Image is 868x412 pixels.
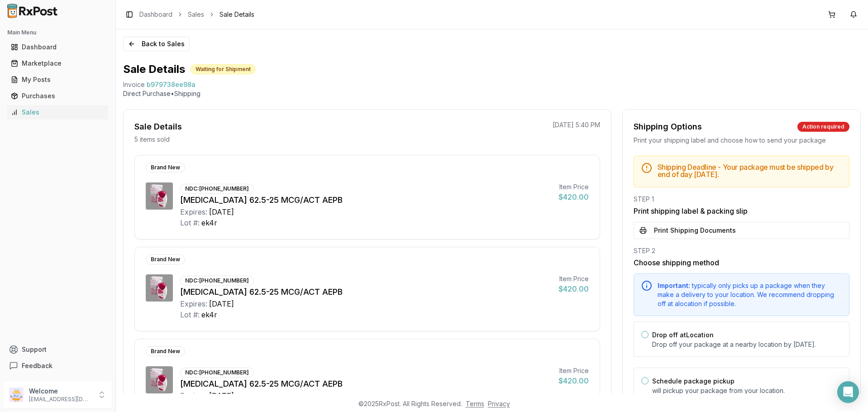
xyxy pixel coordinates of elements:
[180,184,254,194] div: NDC: [PHONE_NUMBER]
[634,206,849,216] h3: Print shipping label & packing slip
[201,309,217,320] div: ek4r
[652,386,842,395] p: will pickup your package from your location.
[837,381,859,403] div: Open Intercom Messenger
[11,108,105,117] div: Sales
[488,400,510,407] a: Privacy
[146,366,173,393] img: Anoro Ellipta 62.5-25 MCG/ACT AEPB
[7,29,108,36] h2: Main Menu
[22,361,52,370] span: Feedback
[180,206,207,217] div: Expires:
[558,192,589,202] div: $420.00
[466,400,484,407] a: Terms
[652,340,842,349] p: Drop off your package at a nearby location by [DATE] .
[139,10,254,19] nav: breadcrumb
[146,346,185,356] div: Brand New
[123,89,861,98] p: Direct Purchase • Shipping
[180,390,207,401] div: Expires:
[634,195,849,204] div: STEP 1
[797,122,849,132] div: Action required
[652,331,714,339] label: Drop off at Location
[180,194,551,206] div: [MEDICAL_DATA] 62.5-25 MCG/ACT AEPB
[7,39,108,55] a: Dashboard
[652,377,734,385] label: Schedule package pickup
[11,59,105,68] div: Marketplace
[9,388,24,402] img: User avatar
[180,378,551,390] div: [MEDICAL_DATA] 62.5-25 MCG/ACT AEPB
[634,257,849,268] h3: Choose shipping method
[634,222,849,239] button: Print Shipping Documents
[209,390,234,401] div: [DATE]
[219,10,254,19] span: Sale Details
[139,10,172,19] a: Dashboard
[11,91,105,101] div: Purchases
[29,396,92,403] p: [EMAIL_ADDRESS][DOMAIN_NAME]
[7,104,108,120] a: Sales
[146,254,185,264] div: Brand New
[209,206,234,217] div: [DATE]
[634,120,702,133] div: Shipping Options
[558,366,589,375] div: Item Price
[146,182,173,210] img: Anoro Ellipta 62.5-25 MCG/ACT AEPB
[134,135,170,144] p: 5 items sold
[180,368,254,378] div: NDC: [PHONE_NUMBER]
[4,105,112,120] button: Sales
[123,62,185,77] h1: Sale Details
[191,64,256,74] div: Waiting for Shipment
[180,217,200,228] div: Lot #:
[634,246,849,255] div: STEP 2
[658,163,842,178] h5: Shipping Deadline - Your package must be shipped by end of day [DATE] .
[4,4,62,18] img: RxPost Logo
[4,341,112,358] button: Support
[658,281,842,308] div: typically only picks up a package when they make a delivery to your location. We recommend droppi...
[7,72,108,88] a: My Posts
[180,309,200,320] div: Lot #:
[558,283,589,294] div: $420.00
[146,274,173,302] img: Anoro Ellipta 62.5-25 MCG/ACT AEPB
[7,55,108,72] a: Marketplace
[147,80,196,89] span: b979738ee98a
[634,136,849,145] div: Print your shipping label and choose how to send your package
[134,120,182,133] div: Sale Details
[180,276,254,286] div: NDC: [PHONE_NUMBER]
[558,375,589,386] div: $420.00
[4,358,112,374] button: Feedback
[658,282,690,289] span: Important:
[188,10,204,19] a: Sales
[146,163,185,172] div: Brand New
[4,40,112,54] button: Dashboard
[4,72,112,87] button: My Posts
[123,37,190,51] button: Back to Sales
[11,43,105,52] div: Dashboard
[29,387,92,396] p: Welcome
[558,274,589,283] div: Item Price
[180,286,551,298] div: [MEDICAL_DATA] 62.5-25 MCG/ACT AEPB
[4,56,112,71] button: Marketplace
[11,75,105,84] div: My Posts
[4,89,112,103] button: Purchases
[123,80,145,89] div: Invoice
[558,182,589,192] div: Item Price
[7,88,108,104] a: Purchases
[553,120,600,129] p: [DATE] 5:40 PM
[180,298,207,309] div: Expires:
[201,217,217,228] div: ek4r
[209,298,234,309] div: [DATE]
